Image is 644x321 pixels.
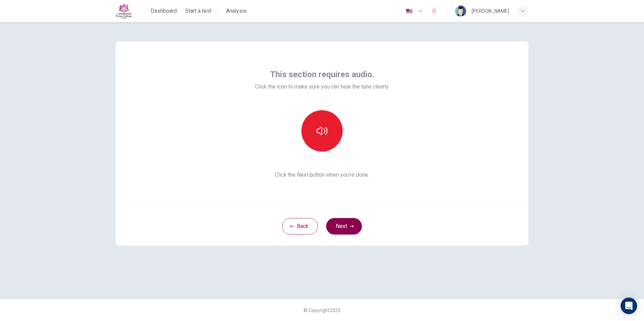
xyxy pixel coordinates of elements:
[255,171,389,179] span: Click the Next button when you’re done.
[148,5,180,17] button: Dashboard
[405,9,414,14] img: en
[255,83,389,91] span: Click the icon to make sure you can hear the tune clearly.
[226,7,247,15] span: Analysis
[326,218,362,235] button: Next
[303,308,341,313] span: © Copyright 2025
[182,5,221,17] button: Start a test
[270,69,374,80] span: This section requires audio.
[185,7,212,15] span: Start a test
[472,7,509,15] div: [PERSON_NAME]
[116,3,132,19] img: Fettes logo
[621,298,637,314] div: Open Intercom Messenger
[116,3,148,19] a: Fettes logo
[455,6,466,17] img: Profile picture
[151,7,177,15] span: Dashboard
[282,218,318,235] button: Back
[223,5,249,17] button: Analysis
